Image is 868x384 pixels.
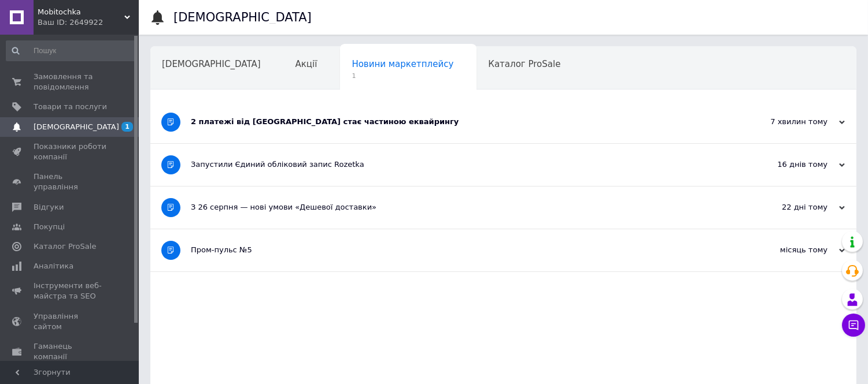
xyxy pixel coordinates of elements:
span: [DEMOGRAPHIC_DATA] [162,59,261,69]
span: Mobitochka [38,7,124,17]
h1: [DEMOGRAPHIC_DATA] [173,10,312,24]
span: Гаманець компанії [34,341,107,362]
div: Ваш ID: 2649922 [38,17,139,28]
span: Управління сайтом [34,311,107,332]
span: Панель управління [34,172,107,192]
input: Пошук [6,40,136,61]
span: Каталог ProSale [488,59,560,69]
div: З 26 серпня — нові умови «Дешевої доставки» [191,202,729,212]
div: 22 дні тому [729,202,845,212]
span: Акції [296,59,317,69]
span: Відгуки [34,202,64,212]
div: 2 платежі від [GEOGRAPHIC_DATA] стає частиною еквайрингу [191,117,729,127]
span: Показники роботи компанії [34,141,107,162]
span: Товари та послуги [34,102,107,112]
span: Покупці [34,222,65,232]
div: 16 днів тому [729,159,845,170]
span: Замовлення та повідомлення [34,72,107,92]
div: місяць тому [729,245,845,255]
span: Аналітика [34,261,73,271]
span: [DEMOGRAPHIC_DATA] [34,122,119,132]
span: Інструменти веб-майстра та SEO [34,281,107,301]
div: Запустили Єдиний обліковий запис Rozetka [191,159,729,170]
span: 1 [352,72,453,80]
span: Новини маркетплейсу [352,59,453,69]
button: Чат з покупцем [842,314,865,337]
span: Каталог ProSale [34,241,96,252]
div: Пром-пульс №5 [191,245,729,255]
div: 7 хвилин тому [729,117,845,127]
span: 1 [121,122,133,132]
